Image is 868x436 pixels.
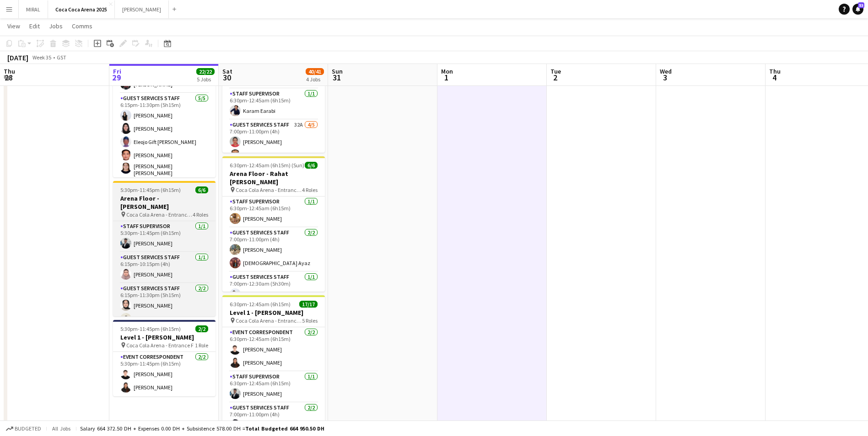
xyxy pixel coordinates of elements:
[120,325,181,332] span: 5:30pm-11:45pm (6h15m)
[112,72,121,83] span: 29
[222,295,325,431] app-job-card: 6:30pm-12:45am (6h15m) (Sun)17/17Level 1 - [PERSON_NAME] Coca Cola Arena - Entrance F5 RolesEvent...
[441,67,453,75] span: Mon
[222,228,325,272] app-card-role: Guest Services Staff2/27:00pm-11:00pm (4h)[PERSON_NAME][DEMOGRAPHIC_DATA] Ayaz
[2,72,15,83] span: 28
[550,67,561,75] span: Tue
[302,186,318,193] span: 4 Roles
[197,76,214,83] div: 5 Jobs
[4,67,15,75] span: Thu
[193,211,208,218] span: 4 Roles
[115,0,169,18] button: [PERSON_NAME]
[126,342,194,349] span: Coca Cola Arena - Entrance F
[7,22,20,30] span: View
[196,68,215,75] span: 22/22
[769,67,781,75] span: Thu
[113,320,216,396] app-job-card: 5:30pm-11:45pm (6h15m)2/2Level 1 - [PERSON_NAME] Coca Cola Arena - Entrance F1 RoleEvent Correspo...
[195,342,208,349] span: 1 Role
[852,4,863,15] a: 53
[15,425,41,432] span: Budgeted
[113,221,216,252] app-card-role: Staff Supervisor1/15:30pm-11:45pm (6h15m)[PERSON_NAME]
[68,20,96,32] a: Comms
[222,327,325,372] app-card-role: Event Correspondent2/26:30pm-12:45am (6h15m)[PERSON_NAME][PERSON_NAME]
[222,156,325,292] app-job-card: 6:30pm-12:45am (6h15m) (Sun)6/6Arena Floor - Rahat [PERSON_NAME] Coca Cola Arena - Entrance F4 Ro...
[113,67,121,75] span: Fri
[113,252,216,283] app-card-role: Guest Services Staff1/16:15pm-10:15pm (4h)[PERSON_NAME]
[113,194,216,211] h3: Arena Floor - [PERSON_NAME]
[858,2,864,8] span: 53
[230,162,304,169] span: 6:30pm-12:45am (6h15m) (Sun)
[7,53,28,62] div: [DATE]
[113,352,216,396] app-card-role: Event Correspondent2/25:30pm-11:45pm (6h15m)[PERSON_NAME][PERSON_NAME]
[126,211,193,218] span: Coca Cola Arena - Entrance F
[50,425,72,432] span: All jobs
[236,317,302,324] span: Coca Cola Arena - Entrance F
[222,170,325,186] h3: Arena Floor - Rahat [PERSON_NAME]
[221,72,232,83] span: 30
[4,20,24,32] a: View
[660,67,672,75] span: Wed
[5,424,43,434] button: Budgeted
[440,72,453,83] span: 1
[57,54,66,61] div: GST
[306,76,323,83] div: 4 Jobs
[30,54,53,61] span: Week 35
[236,186,302,193] span: Coca Cola Arena - Entrance F
[330,72,343,83] span: 31
[26,20,43,32] a: Edit
[222,89,325,120] app-card-role: Staff Supervisor1/16:30pm-12:45am (6h15m)Karam Earabi
[222,272,325,303] app-card-role: Guest Services Staff1/17:00pm-12:30am (5h30m)[PERSON_NAME]
[72,22,92,30] span: Comms
[222,67,232,75] span: Sat
[222,372,325,403] app-card-role: Staff Supervisor1/16:30pm-12:45am (6h15m)[PERSON_NAME]
[113,333,216,341] h3: Level 1 - [PERSON_NAME]
[113,283,216,328] app-card-role: Guest Services Staff2/26:15pm-11:30pm (5h15m)[PERSON_NAME][PERSON_NAME]
[113,181,216,316] app-job-card: 5:30pm-11:45pm (6h15m)6/6Arena Floor - [PERSON_NAME] Coca Cola Arena - Entrance F4 RolesStaff Sup...
[230,301,299,308] span: 6:30pm-12:45am (6h15m) (Sun)
[245,425,324,432] span: Total Budgeted 664 950.50 DH
[302,317,318,324] span: 5 Roles
[305,162,318,169] span: 6/6
[549,72,561,83] span: 2
[80,425,324,432] div: Salary 664 372.50 DH + Expenses 0.00 DH + Subsistence 578.00 DH =
[222,197,325,228] app-card-role: Staff Supervisor1/16:30pm-12:45am (6h15m)[PERSON_NAME]
[19,0,48,18] button: MIRAL
[658,72,672,83] span: 3
[768,72,781,83] span: 4
[222,120,325,207] app-card-role: Guest Services Staff32A4/57:00pm-11:00pm (4h)[PERSON_NAME][PERSON_NAME]
[49,22,63,30] span: Jobs
[306,68,324,75] span: 40/41
[113,42,216,177] app-job-card: In progress8:00am-12:00am (16h) (Sat)11/11Main Foyer - [PERSON_NAME] Coca Cola Arena - Entrance F...
[332,67,343,75] span: Sun
[120,186,181,193] span: 5:30pm-11:45pm (6h15m)
[45,20,66,32] a: Jobs
[195,325,208,332] span: 2/2
[48,0,115,18] button: Coca Coca Arena 2025
[29,22,40,30] span: Edit
[195,186,208,193] span: 6/6
[113,93,216,180] app-card-role: Guest Services Staff5/56:15pm-11:30pm (5h15m)[PERSON_NAME][PERSON_NAME]Eleojo Gift [PERSON_NAME][...
[222,308,325,317] h3: Level 1 - [PERSON_NAME]
[299,301,318,308] span: 17/17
